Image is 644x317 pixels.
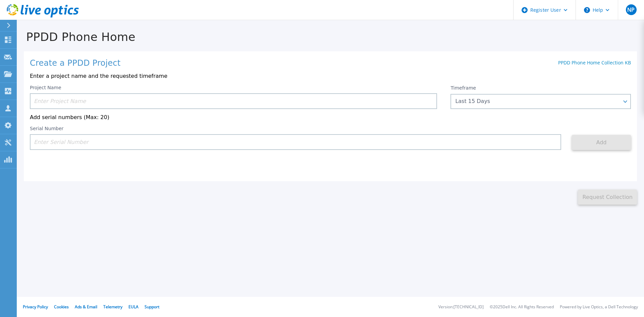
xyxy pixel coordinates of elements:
a: PPDD Phone Home Collection KB [558,59,631,66]
a: Privacy Policy [23,304,48,310]
a: Telemetry [103,304,122,310]
h1: PPDD Phone Home [17,31,644,44]
input: Enter Project Name [30,93,437,109]
label: Project Name [30,85,61,90]
li: Version: [TECHNICAL_ID] [438,305,484,309]
a: Cookies [54,304,69,310]
div: Last 15 Days [455,98,619,104]
a: Ads & Email [75,304,97,310]
a: EULA [128,304,139,310]
p: Enter a project name and the requested timeframe [30,73,631,79]
li: Powered by Live Optics, a Dell Technology [560,305,638,309]
button: Request Collection [578,190,637,205]
li: © 2025 Dell Inc. All Rights Reserved [490,305,554,309]
label: Serial Number [30,126,63,131]
span: NP [627,7,635,12]
a: Support [145,304,159,310]
h1: Create a PPDD Project [30,59,120,68]
p: Add serial numbers (Max: 20) [30,114,631,120]
input: Enter Serial Number [30,134,561,150]
button: Add [572,135,631,150]
label: Timeframe [450,85,476,91]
